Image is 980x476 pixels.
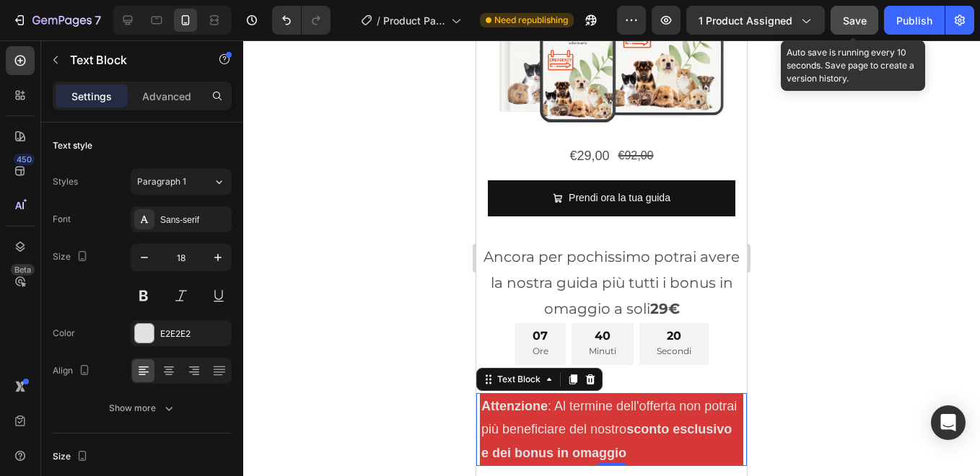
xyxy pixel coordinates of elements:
div: Text style [53,139,92,152]
span: / [377,13,380,28]
span: Need republishing [494,14,568,27]
div: Publish [896,13,932,28]
button: Save [831,6,878,35]
button: 1 product assigned [686,6,825,35]
div: Sans-serif [160,213,228,226]
div: Font [53,213,71,226]
div: Size [53,447,91,467]
div: E2E2E2 [160,327,228,340]
div: Show more [109,401,176,415]
div: Align [53,361,93,381]
iframe: Design area [476,40,747,476]
div: 450 [14,154,35,165]
button: Paragraph 1 [131,169,232,195]
p: Advanced [142,89,191,104]
div: Styles [53,175,78,188]
div: Color [53,327,75,340]
p: Settings [71,89,112,104]
button: 7 [6,6,108,35]
button: Show more [53,395,232,421]
p: 7 [95,12,101,29]
p: Text Block [70,51,193,69]
span: Product Page - [DATE] 14:18:56 [383,13,445,28]
div: Beta [11,264,35,276]
button: Publish [884,6,945,35]
div: Size [53,247,91,267]
span: Save [843,14,867,27]
span: Paragraph 1 [137,175,186,188]
div: Undo/Redo [272,6,331,35]
span: 1 product assigned [699,13,792,28]
div: Open Intercom Messenger [931,405,966,440]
